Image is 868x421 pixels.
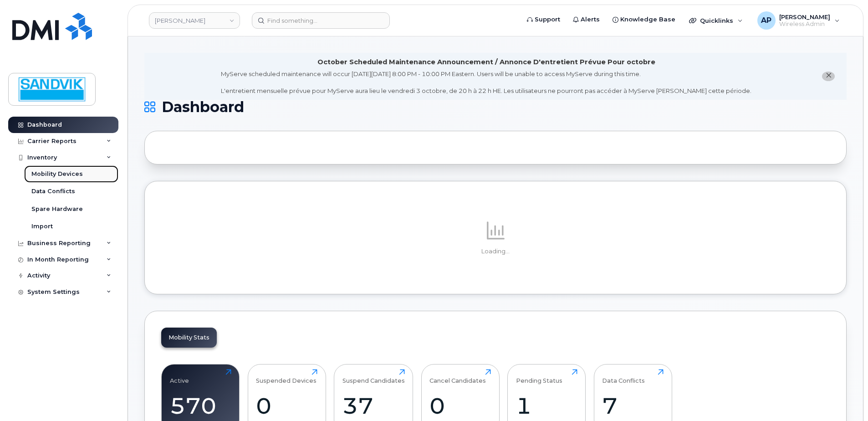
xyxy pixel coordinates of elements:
button: close notification [822,72,835,81]
div: MyServe scheduled maintenance will occur [DATE][DATE] 8:00 PM - 10:00 PM Eastern. Users will be u... [221,70,751,95]
div: Suspended Devices [256,369,317,384]
div: 7 [602,392,664,419]
div: 1 [516,392,577,419]
div: Pending Status [516,369,562,384]
div: 37 [342,392,405,419]
div: Active [170,369,189,384]
div: Data Conflicts [602,369,645,384]
div: 0 [256,392,317,419]
div: Suspend Candidates [342,369,405,384]
div: 570 [170,392,231,419]
div: Cancel Candidates [429,369,486,384]
div: 0 [429,392,491,419]
p: Loading... [161,247,830,256]
span: Dashboard [162,100,244,114]
div: October Scheduled Maintenance Announcement / Annonce D'entretient Prévue Pour octobre [317,57,655,67]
